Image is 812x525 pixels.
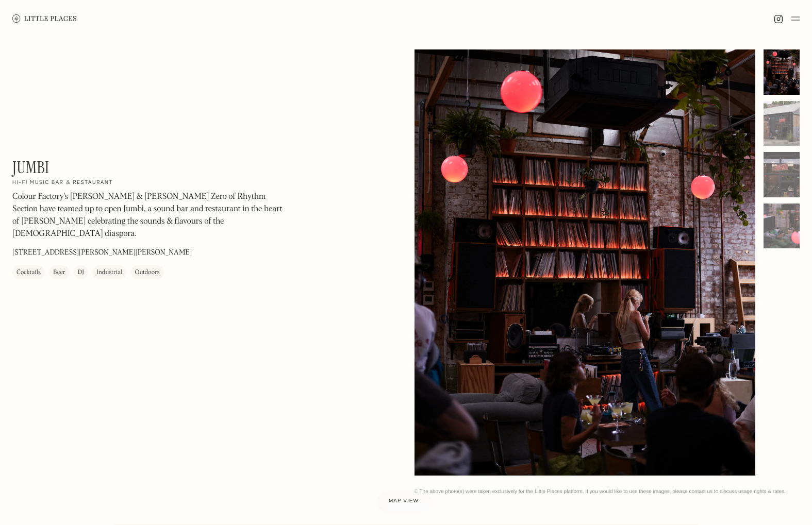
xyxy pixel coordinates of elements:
p: [STREET_ADDRESS][PERSON_NAME][PERSON_NAME] [12,247,192,258]
span: Map view [389,498,419,504]
div: Outdoors [135,267,159,278]
h2: Hi-Fi music bar & restaurant [12,179,113,187]
div: Cocktails [16,267,41,278]
div: Industrial [96,267,122,278]
a: Map view [376,490,431,513]
p: Colour Factory's [PERSON_NAME] & [PERSON_NAME] Zero of Rhythm Section have teamed up to open Jumb... [12,191,291,240]
div: DJ [78,267,84,278]
div: Beer [53,267,65,278]
div: © The above photo(s) were taken exclusively for the Little Places platform. If you would like to ... [415,488,800,495]
h1: Jumbi [12,158,49,177]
